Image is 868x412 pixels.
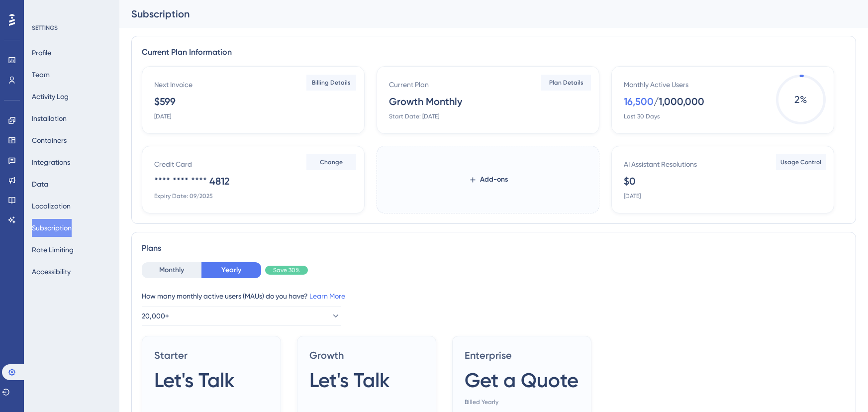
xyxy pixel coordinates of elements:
div: Credit Card [154,158,192,170]
span: Billing Details [312,79,351,87]
span: Starter [154,348,269,362]
div: Monthly Active Users [624,79,688,91]
button: Installation [32,109,67,127]
span: Add-ons [480,174,508,186]
button: Plan Details [541,75,591,91]
button: Activity Log [32,88,69,105]
div: Start Date: [DATE] [389,112,439,120]
span: Change [320,158,343,166]
div: Next Invoice [154,79,193,91]
div: Plans [142,242,846,254]
div: AI Assistant Resolutions [624,158,697,170]
div: Current Plan [389,79,429,91]
button: Usage Control [776,154,826,170]
div: [DATE] [624,192,641,200]
button: Containers [32,131,67,149]
button: Rate Limiting [32,241,74,259]
span: Get a Quote [465,366,579,394]
div: Growth Monthly [389,95,462,108]
span: Enterprise [465,348,579,362]
span: Let's Talk [154,366,235,394]
button: Integrations [32,153,70,171]
div: $0 [624,174,636,188]
button: Profile [32,44,51,62]
button: Add-ons [469,171,508,189]
span: 2 % [776,75,826,124]
div: How many monthly active users (MAUs) do you have? [142,290,846,302]
span: Save 30% [273,266,300,274]
button: Billing Details [306,75,356,91]
span: Plan Details [549,79,583,87]
div: [DATE] [154,112,171,120]
a: Learn More [309,292,345,300]
div: $599 [154,95,176,108]
div: Expiry Date: 09/2025 [154,192,213,200]
button: Localization [32,197,71,215]
div: Current Plan Information [142,46,846,58]
button: Subscription [32,219,72,237]
div: Subscription [131,7,831,21]
span: Billed Yearly [465,398,579,406]
button: Accessibility [32,263,71,281]
span: Usage Control [780,158,821,166]
span: 20,000+ [142,310,169,322]
div: / 1,000,000 [654,95,704,108]
div: Last 30 Days [624,112,660,120]
div: SETTINGS [32,24,112,32]
span: Growth [309,348,424,362]
button: Team [32,66,50,84]
div: 16,500 [624,95,654,108]
button: Monthly [142,262,201,278]
button: 20,000+ [142,306,341,326]
button: Yearly [201,262,261,278]
button: Data [32,175,48,193]
button: Change [306,154,356,170]
span: Let's Talk [309,366,390,394]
